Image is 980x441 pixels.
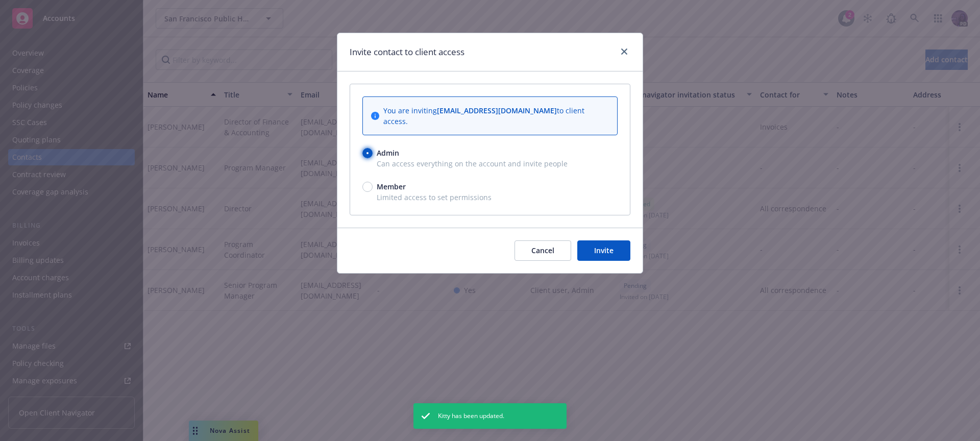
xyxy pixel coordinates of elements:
[362,148,373,158] input: Admin
[362,182,373,192] input: Member
[437,106,557,115] span: [EMAIL_ADDRESS][DOMAIN_NAME]
[383,105,609,127] div: You are inviting to client access.
[362,158,618,169] span: Can access everything on the account and invite people
[350,45,464,59] h1: Invite contact to client access
[514,240,571,261] button: Cancel
[377,181,406,192] span: Member
[362,192,618,203] span: Limited access to set permissions
[618,45,630,58] a: close
[377,148,399,158] span: Admin
[577,240,630,261] button: Invite
[438,411,504,421] span: Kitty has been updated.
